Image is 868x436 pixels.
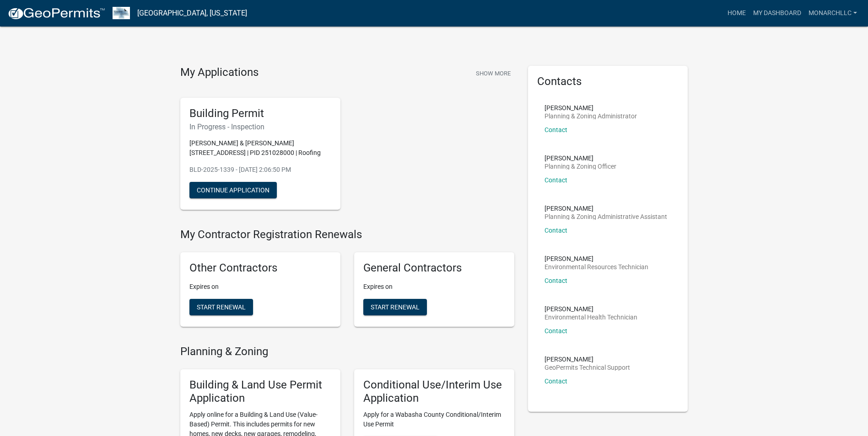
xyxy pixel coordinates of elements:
[180,66,259,80] h4: My Applications
[189,165,331,175] p: BLD-2025-1339 - [DATE] 2:06:50 PM
[180,228,514,241] h4: My Contractor Registration Renewals
[189,378,331,405] h5: Building & Land Use Permit Application
[545,205,667,212] p: [PERSON_NAME]
[805,5,861,22] a: MonarchLLC
[189,299,253,315] button: Start Renewal
[545,105,637,111] p: [PERSON_NAME]
[537,75,679,88] h5: Contacts
[545,327,567,335] a: Contact
[545,176,567,184] a: Contact
[749,5,805,22] a: My Dashboard
[545,356,630,362] p: [PERSON_NAME]
[545,306,637,312] p: [PERSON_NAME]
[545,378,567,385] a: Contact
[371,303,420,311] span: Start Renewal
[545,113,637,119] p: Planning & Zoning Administrator
[180,345,514,358] h4: Planning & Zoning
[363,410,505,429] p: Apply for a Wabasha County Conditional/Interim Use Permit
[545,155,616,161] p: [PERSON_NAME]
[197,303,246,311] span: Start Renewal
[363,282,505,292] p: Expires on
[545,163,616,170] p: Planning & Zoning Officer
[545,255,648,262] p: [PERSON_NAME]
[189,182,277,198] button: Continue Application
[113,7,130,19] img: Wabasha County, Minnesota
[189,282,331,292] p: Expires on
[545,277,567,284] a: Contact
[545,364,630,371] p: GeoPermits Technical Support
[545,213,667,220] p: Planning & Zoning Administrative Assistant
[472,66,514,81] button: Show More
[545,126,567,133] a: Contact
[189,138,331,158] p: [PERSON_NAME] & [PERSON_NAME] [STREET_ADDRESS] | PID 251028000 | Roofing
[180,228,514,334] wm-registration-list-section: My Contractor Registration Renewals
[363,261,505,275] h5: General Contractors
[545,314,637,320] p: Environmental Health Technician
[189,107,331,120] h5: Building Permit
[724,5,749,22] a: Home
[545,227,567,234] a: Contact
[363,299,427,315] button: Start Renewal
[189,122,331,131] h6: In Progress - Inspection
[137,5,247,21] a: [GEOGRAPHIC_DATA], [US_STATE]
[363,378,505,405] h5: Conditional Use/Interim Use Application
[189,261,331,275] h5: Other Contractors
[545,264,648,270] p: Environmental Resources Technician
